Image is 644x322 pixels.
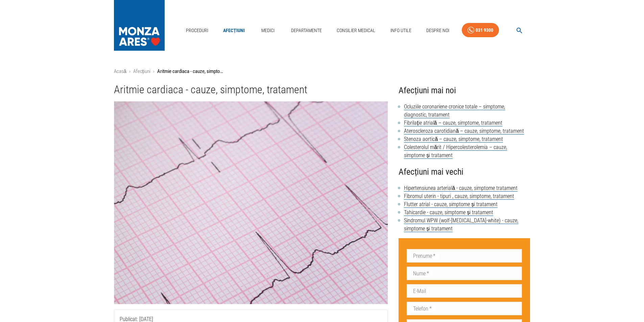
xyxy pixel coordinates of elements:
[399,165,530,179] h4: Afecțiuni mai vechi
[114,68,126,74] a: Acasă
[476,26,493,34] div: 031 9300
[157,68,225,75] p: Aritmie cardiaca - cauze, simptome, tratament
[257,24,279,38] a: Medici
[114,83,388,96] h1: Aritmie cardiaca - cauze, simptome, tratament
[404,201,498,208] a: Flutter atrial - cauze, simptome și tratament
[404,136,503,143] a: Stenoza aortică – cauze, simptome, tratament
[404,193,514,200] a: Fibromul uterin - tipuri , cauze, simptome, tratament
[388,24,414,38] a: Info Utile
[424,24,452,38] a: Despre Noi
[404,128,524,134] a: Ateroscleroza carotidiană – cauze, simptome, tratament
[404,217,518,232] a: Sindromul WPW (wolf-[MEDICAL_DATA]-white) - cauze, simptome și tratament
[404,103,505,118] a: Ocluziile coronariene cronice totale – simptome, diagnostic, tratament
[153,68,154,75] li: ›
[404,120,502,126] a: Fibrilație atrială – cauze, simptome, tratament
[114,101,388,304] img: Aritmie cardiaca - cauze, simptome, tratament
[399,83,530,97] h4: Afecțiuni mai noi
[114,68,530,75] nav: breadcrumb
[133,68,150,74] a: Afecțiuni
[220,24,247,38] a: Afecțiuni
[183,24,211,38] a: Proceduri
[462,23,499,38] a: 031 9300
[288,24,325,38] a: Departamente
[334,24,378,38] a: Consilier Medical
[129,68,130,75] li: ›
[404,209,493,216] a: Tahicardie - cauze, simptome și tratament
[404,144,507,159] a: Colesterolul mărit / Hipercolesterolemia – cauze, simptome și tratament
[404,185,518,192] a: Hipertensiunea arterială - cauze, simptome tratament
